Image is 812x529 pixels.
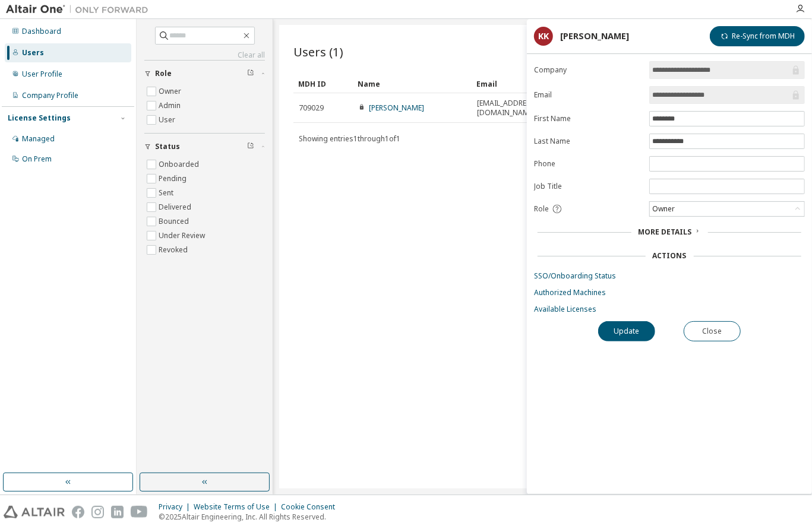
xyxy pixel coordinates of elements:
[144,61,265,87] button: Role
[534,159,642,169] label: Phone
[22,48,44,58] div: Users
[299,103,324,113] span: 709029
[598,321,655,341] button: Update
[650,202,804,216] div: Owner
[299,134,400,144] span: Showing entries 1 through 1 of 1
[159,172,189,186] label: Pending
[247,142,254,151] span: Clear filter
[159,157,201,172] label: Onboarded
[6,4,154,15] img: Altair One
[22,27,61,36] div: Dashboard
[534,271,805,281] a: SSO/Onboarding Status
[22,134,55,144] div: Managed
[247,69,254,78] span: Clear filter
[159,84,184,99] label: Owner
[710,26,805,46] button: Re-Sync from MDH
[8,113,71,123] div: License Settings
[477,99,551,118] span: [EMAIL_ADDRESS][DOMAIN_NAME]
[653,251,687,261] div: Actions
[194,502,281,512] div: Website Terms of Use
[131,506,148,518] img: youtube.svg
[159,502,194,512] div: Privacy
[534,305,805,314] a: Available Licenses
[534,204,549,214] span: Role
[476,74,552,93] div: Email
[281,502,342,512] div: Cookie Consent
[534,137,642,146] label: Last Name
[560,31,629,41] div: [PERSON_NAME]
[22,154,52,164] div: On Prem
[358,74,467,93] div: Name
[4,506,65,518] img: altair_logo.svg
[650,202,677,216] div: Owner
[534,65,642,75] label: Company
[155,69,172,78] span: Role
[684,321,741,341] button: Close
[534,90,642,100] label: Email
[22,91,78,100] div: Company Profile
[534,27,553,46] div: KK
[155,142,180,151] span: Status
[534,114,642,123] label: First Name
[534,182,642,191] label: Job Title
[159,512,342,522] p: © 2025 Altair Engineering, Inc. All Rights Reserved.
[298,74,348,93] div: MDH ID
[159,99,183,113] label: Admin
[159,229,207,243] label: Under Review
[159,200,194,214] label: Delivered
[72,506,84,518] img: facebook.svg
[159,243,190,257] label: Revoked
[159,186,176,200] label: Sent
[534,288,805,297] a: Authorized Machines
[159,113,178,127] label: User
[144,134,265,160] button: Status
[369,103,424,113] a: [PERSON_NAME]
[144,50,265,60] a: Clear all
[111,506,124,518] img: linkedin.svg
[22,69,62,79] div: User Profile
[639,227,692,237] span: More Details
[91,506,104,518] img: instagram.svg
[159,214,191,229] label: Bounced
[293,43,343,60] span: Users (1)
